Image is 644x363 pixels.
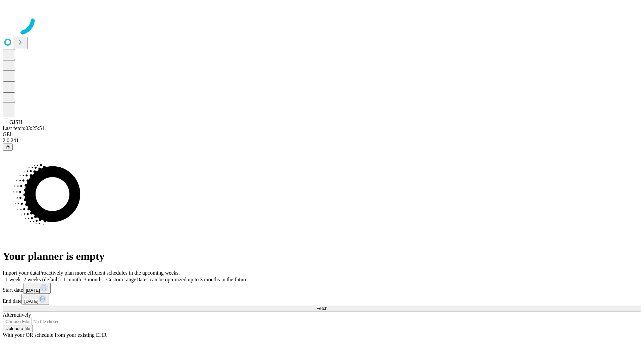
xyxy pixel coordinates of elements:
[9,119,22,125] span: GJSH
[23,283,51,294] button: [DATE]
[84,277,104,282] span: 3 months
[24,299,38,304] span: [DATE]
[3,125,45,131] span: Last fetch: 03:25:51
[3,137,641,144] div: 2.0.241
[5,277,21,282] span: 1 week
[3,270,39,276] span: Import your data
[136,277,249,282] span: Dates can be optimized up to 3 months in the future.
[23,277,61,282] span: 2 weeks (default)
[5,145,10,150] span: @
[106,277,136,282] span: Custom range
[316,306,327,311] span: Fetch
[3,131,641,137] div: GEI
[21,294,49,305] button: [DATE]
[3,144,13,151] button: @
[26,288,40,293] span: [DATE]
[3,294,641,305] div: End date
[3,325,33,332] button: Upload a file
[3,305,641,312] button: Fetch
[63,277,81,282] span: 1 month
[3,332,107,338] span: With your OR schedule from your existing EHR
[3,250,641,263] h1: Your planner is empty
[39,270,180,276] span: Proactively plan more efficient schedules in the upcoming weeks.
[3,312,31,318] span: Alternatively
[3,283,641,294] div: Start date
